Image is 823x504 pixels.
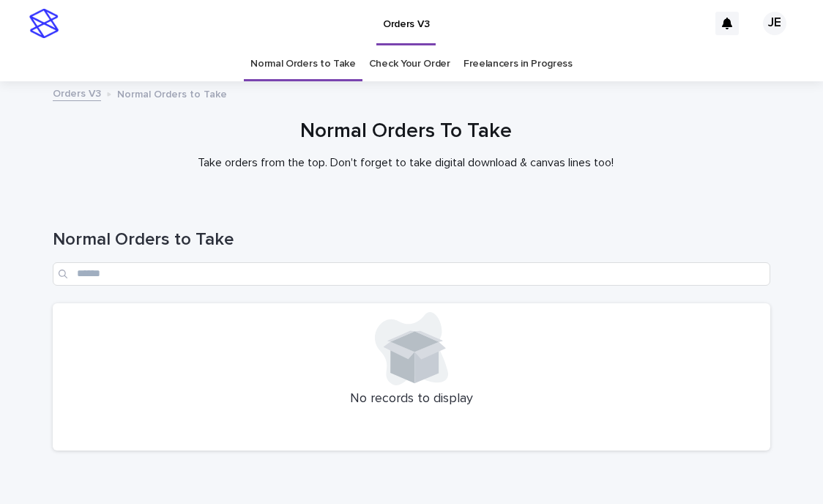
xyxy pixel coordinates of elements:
h1: Normal Orders To Take [47,119,764,144]
input: Search [53,262,770,286]
img: stacker-logo-s-only.png [29,9,59,38]
p: Take orders from the top. Don't forget to take digital download & canvas lines too! [113,156,699,170]
a: Orders V3 [53,84,101,101]
a: Check Your Order [369,47,450,81]
a: Freelancers in Progress [463,47,573,81]
h1: Normal Orders to Take [53,229,770,251]
p: No records to display [62,391,761,407]
div: JE [763,12,786,35]
p: Normal Orders to Take [117,85,227,101]
a: Normal Orders to Take [250,47,356,81]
